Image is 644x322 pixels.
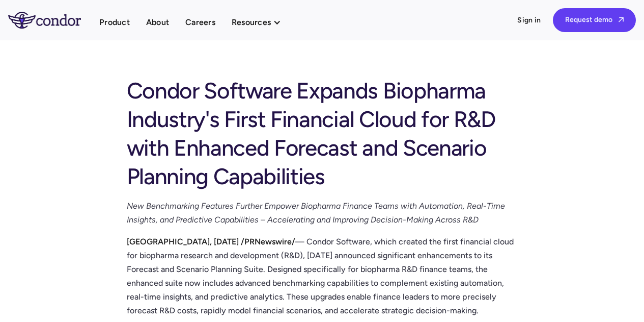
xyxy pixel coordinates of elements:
a: About [146,15,169,29]
div: Resources [232,15,271,29]
strong: [GEOGRAPHIC_DATA], [DATE] /PRNewswire/ [127,237,295,246]
span:  [619,16,624,23]
div: Resources [232,15,291,29]
a: Careers [185,15,215,29]
em: New Benchmarking Features Further Empower Biopharma Finance Teams with Automation, Real-Time Insi... [127,201,505,225]
a: Sign in [517,15,541,26]
a: Product [99,15,130,29]
p: — Condor Software, which created the first financial cloud for biopharma research and development... [127,235,518,317]
a: home [8,12,99,28]
div: Condor Software Expands Biopharma Industry's First Financial Cloud for R&D with Enhanced Forecast... [127,72,518,191]
a: Request demo [553,8,636,32]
